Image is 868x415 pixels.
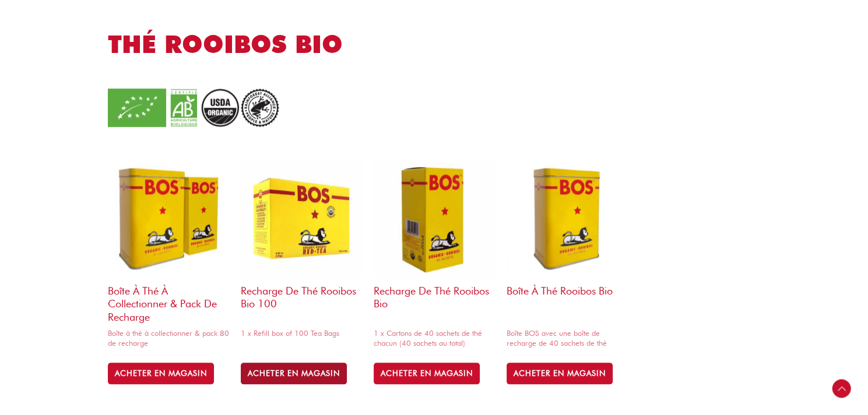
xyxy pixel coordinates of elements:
[241,158,362,342] a: Recharge De Thé Rooibos Bio 1001 x Refill box of 100 Tea Bags
[108,279,229,324] h2: Boîte à thé à collectionner & pack de recharge
[374,328,495,348] span: 1 x Cartons de 40 sachets de thé chacun (40 sachets au total)
[241,328,362,338] span: 1 x Refill box of 100 Tea Bags
[108,88,283,127] img: organic_2
[374,158,495,352] a: Recharge de thé rooibos bio1 x Cartons de 40 sachets de thé chacun (40 sachets au total)
[507,158,628,352] a: Boîte à thé rooibos bioBoîte BOS avec une boîte de recharge de 40 sachets de thé
[507,363,613,384] a: BUY IN STORE
[108,363,214,384] a: BUY IN STORE
[108,158,229,352] a: Boîte à thé à collectionner & pack de rechargeBoîte à thé à collectionner & pack 80 de recharge
[108,158,229,279] img: Boîte à thé à collectionner & pack de recharge
[241,279,362,324] h2: Recharge De Thé Rooibos Bio 100
[108,328,229,348] span: Boîte à thé à collectionner & pack 80 de recharge
[374,279,495,324] h2: Recharge de thé rooibos bio
[507,328,628,348] span: Boîte BOS avec une boîte de recharge de 40 sachets de thé
[108,29,359,60] h2: THÉ ROOIBOS BIO
[241,363,347,384] a: BUY IN STORE
[374,363,480,384] a: BUY IN STORE
[374,158,495,279] img: EU_BOS_tea bag carton
[507,279,628,324] h2: Boîte à thé rooibos bio
[507,158,628,279] img: BOS_tea-bag-tin-copy-1
[241,158,362,279] img: USA 100ct_FOP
